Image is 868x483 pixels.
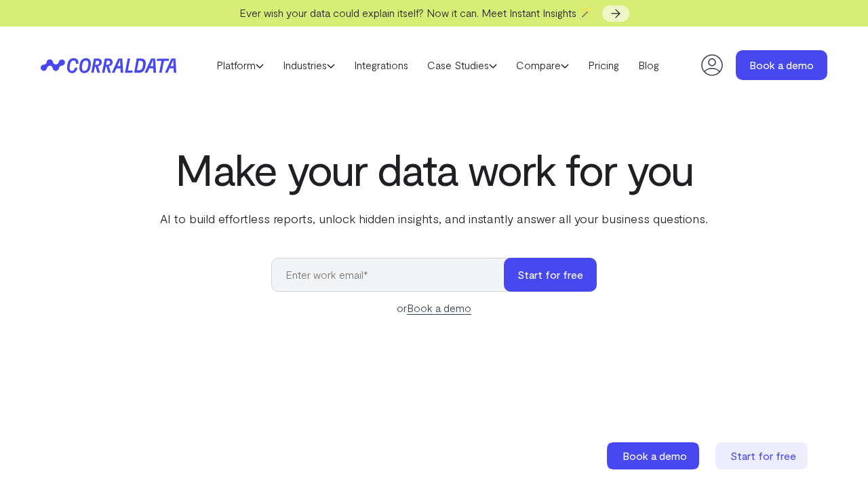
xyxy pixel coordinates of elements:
[271,258,517,292] input: Enter work email*
[344,55,418,75] a: Integrations
[407,301,471,315] a: Book a demo
[157,210,711,227] p: AI to build effortless reports, unlock hidden insights, and instantly answer all your business qu...
[578,55,629,75] a: Pricing
[207,55,273,75] a: Platform
[736,50,827,80] a: Book a demo
[623,449,687,462] span: Book a demo
[504,258,597,292] button: Start for free
[157,144,711,193] h1: Make your data work for you
[418,55,507,75] a: Case Studies
[239,6,593,19] span: Ever wish your data could explain itself? Now it can. Meet Instant Insights 🪄
[273,55,344,75] a: Industries
[607,442,702,469] a: Book a demo
[507,55,578,75] a: Compare
[629,55,669,75] a: Blog
[271,300,597,316] div: or
[730,449,796,462] span: Start for free
[715,442,810,469] a: Start for free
